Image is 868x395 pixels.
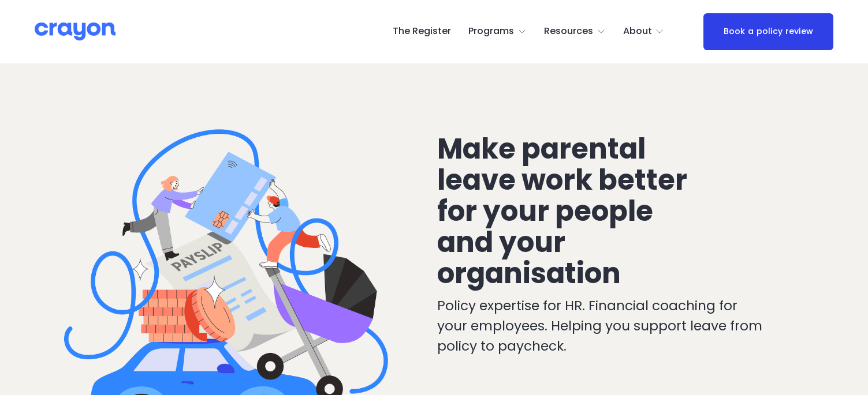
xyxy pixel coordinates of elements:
[623,23,652,40] span: About
[468,23,514,40] span: Programs
[703,13,833,51] a: Book a policy review
[437,296,766,356] p: Policy expertise for HR. Financial coaching for your employees. Helping you support leave from po...
[393,22,451,41] a: The Register
[437,129,693,293] span: Make parental leave work better for your people and your organisation
[35,21,116,42] img: Crayon
[544,22,606,41] a: folder dropdown
[468,22,527,41] a: folder dropdown
[623,22,665,41] a: folder dropdown
[544,23,593,40] span: Resources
